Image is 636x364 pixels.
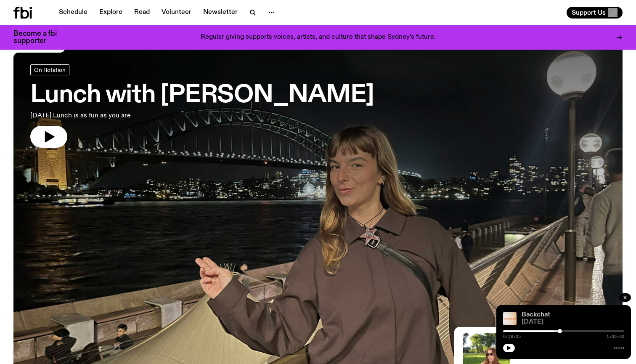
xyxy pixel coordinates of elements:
[30,111,246,121] p: [DATE] Lunch is as fun as you are
[30,64,69,75] a: On Rotation
[572,9,606,16] span: Support Us
[201,34,436,41] p: Regular giving supports voices, artists, and culture that shape Sydney’s future.
[522,311,550,318] a: Backchat
[567,7,623,19] button: Support Us
[129,7,155,19] a: Read
[30,64,374,148] a: Lunch with [PERSON_NAME][DATE] Lunch is as fun as you are
[503,335,521,339] span: 0:28:05
[54,7,93,19] a: Schedule
[94,7,127,19] a: Explore
[522,319,624,325] span: [DATE]
[30,84,374,107] h3: Lunch with [PERSON_NAME]
[156,7,196,19] a: Volunteer
[198,7,243,19] a: Newsletter
[34,66,66,73] span: On Rotation
[13,30,67,45] h3: Become a fbi supporter
[607,335,624,339] span: 1:00:00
